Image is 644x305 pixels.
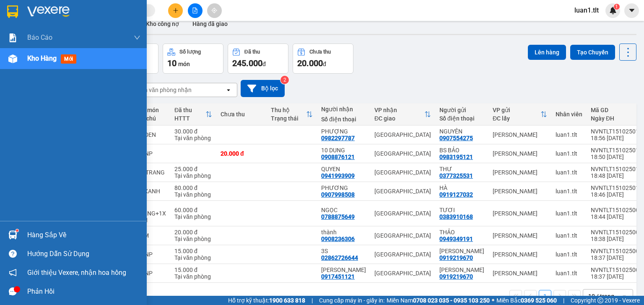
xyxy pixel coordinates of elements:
div: THƯ [439,166,484,172]
div: [GEOGRAPHIC_DATA] [374,270,431,277]
span: | [563,296,564,305]
div: [PERSON_NAME] [493,188,547,195]
button: Đã thu245.000đ [228,44,288,74]
div: 0908876121 [321,154,355,160]
div: Chưa thu [221,111,262,118]
div: 0983195121 [439,154,473,160]
span: ⚪️ [492,299,494,302]
div: PHƯỢNG [321,128,366,135]
div: [GEOGRAPHIC_DATA] [374,169,431,176]
button: file-add [188,3,203,18]
div: luan1.tlt [556,251,582,258]
span: 1 [615,4,618,10]
div: Tại văn phòng [174,273,212,280]
span: đ [323,61,326,67]
div: luan1.tlt [556,188,582,195]
div: TƯƠI [439,207,484,213]
div: Tại văn phòng [174,172,212,179]
div: VP gửi [493,107,540,113]
span: file-add [192,8,198,13]
div: Ghi chú [136,115,166,122]
div: 0949349191 [439,236,473,242]
span: Báo cáo [27,32,52,43]
th: Toggle SortBy [170,103,216,126]
div: 10 DUNG [321,147,366,154]
div: NGUYÊN [439,128,484,135]
div: ĐC giao [374,115,424,122]
div: [PERSON_NAME] [493,251,547,258]
div: BS BẢO [439,147,484,154]
div: 80.000 đ [174,185,212,191]
div: 1 SM [136,232,166,239]
span: Cung cấp máy in - giấy in: [319,296,384,305]
span: đ [262,61,266,67]
button: Kho công nợ [139,14,186,34]
div: Tại văn phòng [174,135,212,141]
div: Người nhận [321,106,366,113]
div: 10 / trang [588,292,614,300]
div: 30.000 đ [174,128,212,135]
div: 1B TRẮNG+1X ĐEN [136,203,166,223]
div: 60.000 đ [174,207,212,213]
div: luan1.tlt [556,232,582,239]
div: Tại văn phòng [174,254,212,261]
div: 02862726644 [321,254,358,261]
div: KIM CHI [321,267,366,273]
div: 0982297787 [321,135,355,141]
div: THẢO [439,229,484,236]
strong: 0369 525 060 [521,297,557,304]
div: NGUYỆT THANH [439,267,484,273]
span: Kho hàng [27,54,57,62]
div: Tại văn phòng [174,191,212,198]
div: luan1.tlt [556,150,582,157]
span: message [9,287,17,295]
div: 0919219670 [439,273,473,280]
div: HTTT [174,115,205,122]
sup: 2 [280,76,289,84]
div: 3S [321,248,366,254]
div: 1 X TRANG [136,169,166,176]
span: mới [61,54,76,64]
div: Nhân viên [556,111,582,118]
button: Số lượng10món [163,44,223,74]
div: HÀ [439,185,484,191]
span: down [134,34,140,41]
div: 15.000 đ [174,248,212,254]
div: [PERSON_NAME] [493,131,547,138]
svg: open [621,293,628,300]
div: Đã thu [174,107,205,113]
span: copyright [597,297,603,303]
button: aim [207,3,222,18]
div: Tại văn phòng [174,213,212,220]
div: Tên món [136,107,166,113]
div: PHƯƠNG [321,185,366,191]
div: thành [321,229,366,236]
div: Hướng dẫn sử dụng [27,248,140,260]
div: luan1.tlt [556,210,582,217]
div: [PERSON_NAME] [493,169,547,176]
div: 0917451121 [321,273,355,280]
span: 10 [167,58,177,68]
div: Phản hồi [27,285,140,298]
button: Hàng đã giao [186,14,234,34]
th: Toggle SortBy [370,103,435,126]
button: Lên hàng [528,45,566,60]
div: 0908236306 [321,236,355,242]
svg: open [225,87,232,93]
div: Số điện thoại [321,116,366,123]
button: Tạo Chuyến [570,45,615,60]
div: Thu hộ [271,107,306,113]
span: luan1.tlt [568,5,605,15]
div: Hàng sắp về [27,229,140,241]
strong: 0708 023 035 - 0935 103 250 [413,297,490,304]
span: Hỗ trợ kỹ thuật: [228,296,305,305]
div: Số điện thoại [439,115,484,122]
div: [GEOGRAPHIC_DATA] [374,188,431,195]
div: 20.000 đ [221,150,262,157]
div: Trạng thái [271,115,306,122]
div: 1K ĐEN [136,131,166,138]
span: notification [9,269,17,277]
div: [GEOGRAPHIC_DATA] [374,150,431,157]
div: NGỌC [321,207,366,213]
div: 20.000 đ [174,229,212,236]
